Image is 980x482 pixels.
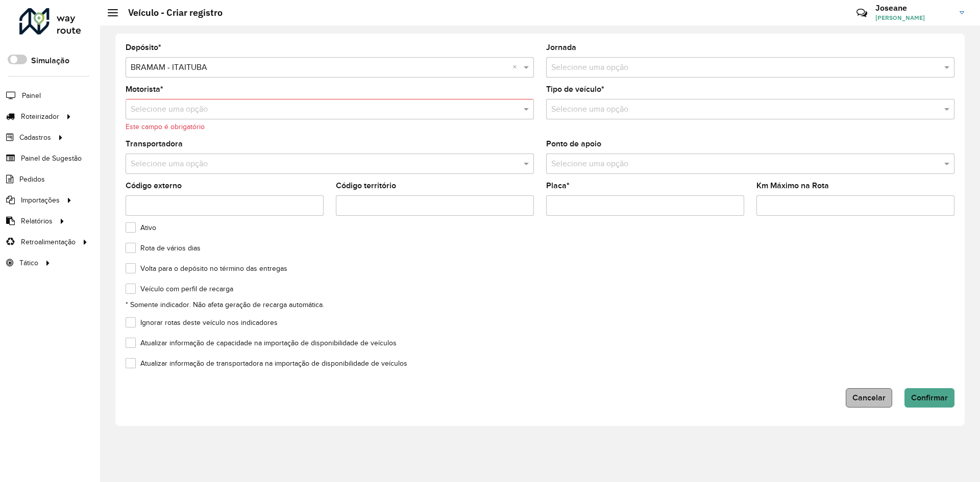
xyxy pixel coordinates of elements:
span: Cancelar [852,393,886,402]
button: Confirmar [904,388,954,408]
label: Km Máximo na Rota [756,180,829,192]
label: Ativo [126,222,156,233]
label: Rota de vários dias [126,243,201,253]
span: Tático [19,258,38,268]
label: Motorista [126,83,163,95]
label: Simulação [31,55,69,67]
formly-validation-message: Este campo é obrigatório [126,123,205,131]
small: * Somente indicador. Não afeta geração de recarga automática. [126,301,324,309]
label: Ignorar rotas deste veículo nos indicadores [126,317,278,328]
span: Importações [21,195,60,206]
a: Contato Rápido [851,2,873,24]
label: Jornada [546,41,576,54]
span: Painel de Sugestão [21,153,82,164]
span: Pedidos [19,174,45,185]
label: Volta para o depósito no término das entregas [126,263,287,274]
label: Atualizar informação de capacidade na importação de disponibilidade de veículos [126,338,397,348]
span: Clear all [512,61,521,73]
label: Código território [336,180,396,192]
span: Retroalimentação [21,237,76,247]
span: Cadastros [19,132,51,143]
label: Transportadora [126,138,183,150]
label: Veículo com perfil de recarga [126,284,233,294]
label: Atualizar informação de transportadora na importação de disponibilidade de veículos [126,358,407,369]
button: Cancelar [846,388,892,408]
label: Tipo de veículo [546,83,604,95]
span: Relatórios [21,216,53,226]
h3: Joseane [875,3,952,13]
label: Depósito [126,41,161,54]
label: Placa [546,180,570,192]
span: [PERSON_NAME] [875,13,952,22]
span: Roteirizador [21,111,59,122]
span: Confirmar [911,393,948,402]
span: Painel [22,90,41,101]
label: Ponto de apoio [546,138,601,150]
label: Código externo [126,180,182,192]
h2: Veículo - Criar registro [118,7,223,18]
